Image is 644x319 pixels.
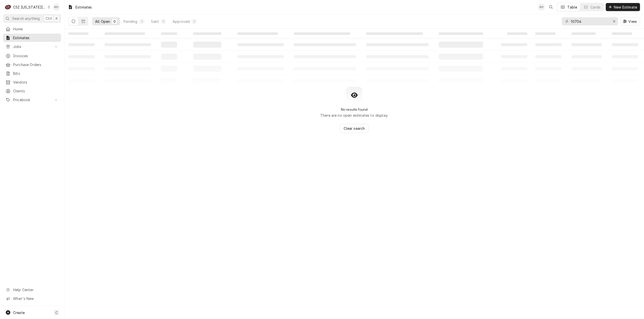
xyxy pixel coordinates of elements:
a: Bills [3,69,61,78]
div: Table [567,5,577,10]
span: ‌ [366,32,423,35]
div: Approved [173,19,190,24]
button: Erase input [610,17,618,25]
span: Clear search [343,126,366,131]
span: Pricebook [13,97,51,102]
div: Kelsey Hetlage's Avatar [53,4,60,11]
div: 0 [193,19,196,24]
div: Kelsey Hetlage's Avatar [538,4,545,11]
span: ‌ [161,32,177,35]
div: Cards [590,5,600,10]
a: Home [3,25,61,33]
a: Estimates [3,34,61,42]
div: C [5,4,12,11]
span: View [627,19,638,24]
button: Open search [547,3,555,11]
a: Go to Jobs [3,42,61,51]
span: Help Center [13,287,58,292]
span: ‌ [68,32,89,35]
div: Sent [151,19,159,24]
span: ‌ [193,32,221,35]
a: Go to What's New [3,294,61,303]
span: Invoices [13,53,59,58]
a: Go to Help Center [3,286,61,294]
div: 0 [113,19,116,24]
span: ‌ [237,32,278,35]
button: Search anythingCtrlK [3,14,61,23]
input: Keyword search [571,17,609,25]
div: KH [538,4,545,11]
span: ‌ [535,32,555,35]
div: CSI Kansas City.'s Avatar [5,4,12,11]
div: All Open [95,19,110,24]
span: Purchase Orders [13,62,59,67]
h2: No results found [341,107,368,112]
button: Clear search [340,124,369,133]
span: What's New [13,296,58,301]
span: Create [13,310,25,315]
button: View [620,17,640,25]
div: 0 [140,19,143,24]
span: ‌ [572,32,596,35]
span: Estimates [13,35,59,40]
span: Home [13,26,59,32]
button: New Estimate [606,3,640,11]
div: Pending [124,19,137,24]
p: There are no open estimates to display. [320,113,388,118]
span: Search anything [12,16,40,21]
span: Jobs [13,44,51,49]
span: ‌ [612,32,632,35]
table: All Open Estimates List Loading [64,29,644,87]
a: Purchase Orders [3,60,61,69]
span: ‌ [105,32,145,35]
a: Vendors [3,78,61,86]
div: 0 [162,19,165,24]
span: New Estimate [613,5,638,10]
span: ‌ [507,32,527,35]
div: CSI [US_STATE][GEOGRAPHIC_DATA]. [13,5,46,10]
span: Vendors [13,80,59,85]
div: KH [53,4,60,11]
span: K [56,16,58,21]
span: ‌ [439,32,483,35]
span: ‌ [294,32,350,35]
span: Clients [13,88,59,94]
a: Invoices [3,52,61,60]
span: Bills [13,71,59,76]
a: Clients [3,87,61,95]
a: Go to Pricebook [3,96,61,104]
span: Ctrl [46,16,52,21]
span: C [55,310,58,315]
